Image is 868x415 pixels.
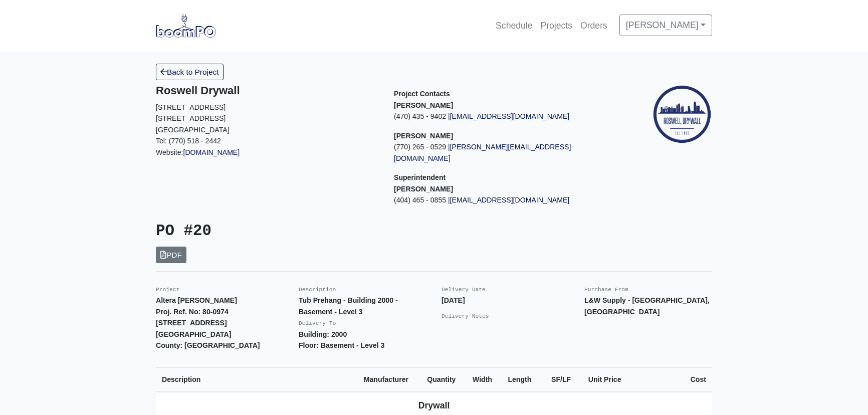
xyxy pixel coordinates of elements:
th: Cost [627,367,713,391]
h3: PO #20 [156,222,426,241]
small: Delivery To [299,320,336,326]
p: [STREET_ADDRESS] [156,113,379,124]
strong: [PERSON_NAME] [394,185,453,193]
th: Description [156,367,358,391]
small: Project [156,287,179,293]
img: boomPO [156,14,216,37]
strong: Building: 2000 [299,330,347,338]
span: Project Contacts [394,90,450,98]
p: (770) 265 - 0529 | [394,141,617,164]
a: PDF [156,247,186,263]
a: [EMAIL_ADDRESS][DOMAIN_NAME] [450,112,570,120]
h5: Roswell Drywall [156,84,379,97]
strong: County: [GEOGRAPHIC_DATA] [156,341,260,349]
strong: [STREET_ADDRESS] [156,319,227,327]
strong: [PERSON_NAME] [394,132,453,140]
p: [GEOGRAPHIC_DATA] [156,124,379,136]
a: [PERSON_NAME][EMAIL_ADDRESS][DOMAIN_NAME] [394,143,571,162]
strong: Floor: Basement - Level 3 [299,341,384,349]
p: (470) 435 - 9402 | [394,111,617,122]
strong: [DATE] [442,296,465,304]
span: Superintendent [394,173,446,181]
small: Delivery Date [442,287,486,293]
strong: [GEOGRAPHIC_DATA] [156,330,231,338]
small: Description [299,287,336,293]
small: Delivery Notes [442,313,489,319]
th: Width [467,367,502,391]
th: Unit Price [577,367,627,391]
div: Website: [156,84,379,158]
strong: [PERSON_NAME] [394,101,453,109]
th: Manufacturer [358,367,421,391]
p: (404) 465 - 0855 | [394,194,617,206]
b: Drywall [418,400,450,410]
a: [EMAIL_ADDRESS][DOMAIN_NAME] [450,196,570,204]
p: Tel: (770) 518 - 2442 [156,135,379,147]
a: [DOMAIN_NAME] [183,148,240,156]
th: SF/LF [542,367,577,391]
strong: Tub Prehang - Building 2000 - Basement - Level 3 [299,296,398,316]
strong: Altera [PERSON_NAME] [156,296,237,304]
a: Schedule [492,15,536,37]
p: [STREET_ADDRESS] [156,102,379,113]
p: L&W Supply - [GEOGRAPHIC_DATA], [GEOGRAPHIC_DATA] [584,295,712,317]
a: Projects [536,15,576,37]
a: [PERSON_NAME] [619,15,712,36]
strong: Proj. Ref. No: 80-0974 [156,308,229,316]
th: Quantity [421,367,467,391]
a: Back to Project [156,64,224,80]
small: Purchase From [584,287,628,293]
th: Length [502,367,541,391]
a: Orders [576,15,611,37]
